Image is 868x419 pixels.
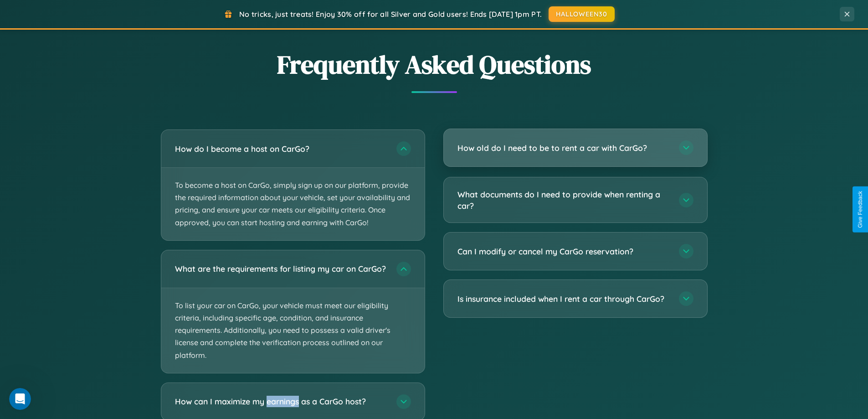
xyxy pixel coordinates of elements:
h3: How do I become a host on CarGo? [175,143,387,155]
h3: How can I maximize my earnings as a CarGo host? [175,396,387,407]
h3: What documents do I need to provide when renting a car? [457,189,670,211]
h3: How old do I need to be to rent a car with CarGo? [457,142,670,154]
button: HALLOWEEN30 [549,6,615,22]
p: To list your car on CarGo, your vehicle must meet our eligibility criteria, including specific ag... [161,288,425,373]
span: No tricks, just treats! Enjoy 30% off for all Silver and Gold users! Ends [DATE] 1pm PT. [239,10,542,19]
h3: What are the requirements for listing my car on CarGo? [175,263,387,274]
h3: Is insurance included when I rent a car through CarGo? [457,293,670,305]
h3: Can I modify or cancel my CarGo reservation? [457,246,670,257]
h2: Frequently Asked Questions [161,47,708,82]
div: Give Feedback [857,191,863,228]
p: To become a host on CarGo, simply sign up on our platform, provide the required information about... [161,168,425,240]
iframe: Intercom live chat [9,388,31,410]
